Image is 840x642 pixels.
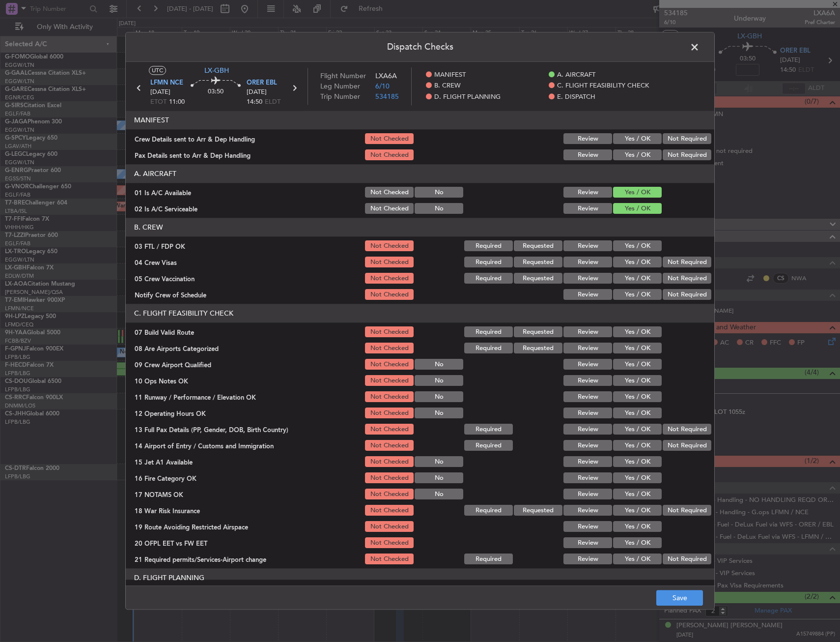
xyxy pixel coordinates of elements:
[613,489,662,500] button: Yes / OK
[613,150,662,161] button: Yes / OK
[613,554,662,565] button: Yes / OK
[613,204,662,214] button: Yes / OK
[613,440,662,451] button: Yes / OK
[663,273,711,284] button: Not Required
[126,32,714,62] header: Dispatch Checks
[613,187,662,198] button: Yes / OK
[613,290,662,300] button: Yes / OK
[613,408,662,419] button: Yes / OK
[663,257,711,268] button: Not Required
[663,424,711,435] button: Not Required
[663,150,711,161] button: Not Required
[613,538,662,549] button: Yes / OK
[613,392,662,403] button: Yes / OK
[613,457,662,467] button: Yes / OK
[663,134,711,145] button: Not Required
[656,590,703,606] button: Save
[613,273,662,284] button: Yes / OK
[613,359,662,370] button: Yes / OK
[663,290,711,300] button: Not Required
[613,327,662,338] button: Yes / OK
[613,424,662,435] button: Yes / OK
[613,134,662,145] button: Yes / OK
[663,505,711,516] button: Not Required
[613,505,662,516] button: Yes / OK
[613,522,662,532] button: Yes / OK
[663,554,711,565] button: Not Required
[613,376,662,386] button: Yes / OK
[613,257,662,268] button: Yes / OK
[663,440,711,451] button: Not Required
[613,343,662,354] button: Yes / OK
[613,241,662,252] button: Yes / OK
[613,473,662,484] button: Yes / OK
